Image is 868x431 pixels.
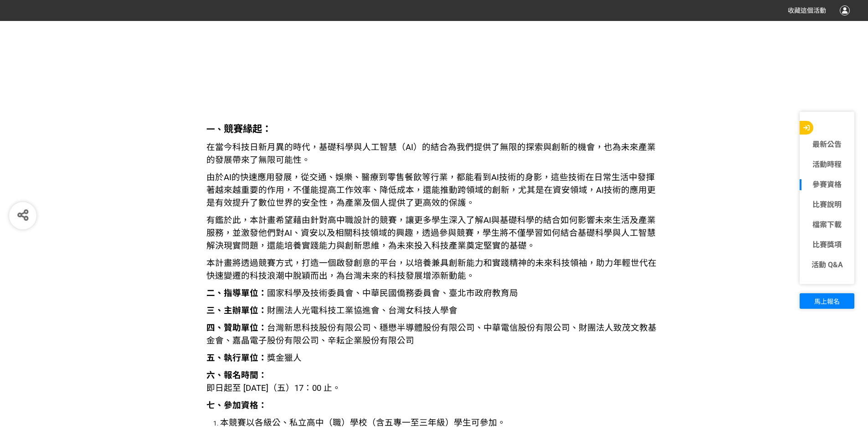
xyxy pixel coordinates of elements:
strong: 五、執行單位： [206,353,267,363]
strong: 競賽緣起： [224,123,272,135]
span: 有鑑於此，本計畫希望藉由針對高中職設計的競賽，讓更多學生深入了解AI與基礎科學的結合如何影響未來生活及產業服務，並激發他們對AI、資安以及相關科技領域的興趣，透過參與競賽，學生將不僅學習如何結合... [206,215,656,251]
span: 收藏這個活動 [788,7,826,14]
strong: 三、主辦單位： [206,306,267,316]
span: 即日起至 [DATE]（五）17：00 止。 [206,383,341,393]
strong: 六、報名時間： [206,370,267,380]
button: 馬上報名 [800,293,854,309]
span: 本競賽以各級公、私立高中（職）學校（含五專一至三年級）學生可參加。 [220,418,506,428]
span: 台灣新思科技股份有限公司、穩懋半導體股份有限公司、中華電信股份有限公司、財團法人致茂文教基金會、嘉晶電子股份有限公司、辛耘企業股份有限公司 [206,323,657,346]
strong: 一、 [206,125,224,135]
a: 活動 Q&A [800,260,854,270]
a: 比賽說明 [800,199,854,210]
a: 最新公告 [800,139,854,150]
strong: 七、參加資格： [206,400,267,410]
a: 比賽獎項 [800,239,854,250]
a: 檔案下載 [800,219,854,230]
a: 參賽資格 [800,179,854,190]
strong: 二、指導單位： [206,288,267,298]
span: 財團法人光電科技工業協進會、台灣女科技人學會 [206,306,457,316]
span: 獎金獵人 [206,353,302,363]
span: 本計畫將透過競賽方式，打造一個啟發創意的平台，以培養兼具創新能力和實踐精神的未來科技領袖，助力年輕世代在快速變遷的科技浪潮中脫穎而出，為台灣未來的科技發展增添新動能。 [206,258,657,281]
strong: 四、贊助單位： [206,323,267,333]
span: 國家科學及技術委員會、中華民國僑務委員會、臺北市政府教育局 [206,288,518,298]
span: 在當今科技日新月異的時代，基礎科學與人工智慧（AI）的結合為我們提供了無限的探索與創新的機會，也為未來產業的發展帶來了無限可能性。 [206,142,656,165]
span: 由於AI的快速應用發展，從交通、娛樂、醫療到零售餐飲等行業，都能看到AI技術的身影，這些技術在日常生活中發揮著越來越重要的作用，不僅能提高工作效率、降低成本，還能推動跨領域的創新，尤其是在資安領... [206,172,656,208]
span: 馬上報名 [814,298,840,305]
a: 活動時程 [800,159,854,170]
